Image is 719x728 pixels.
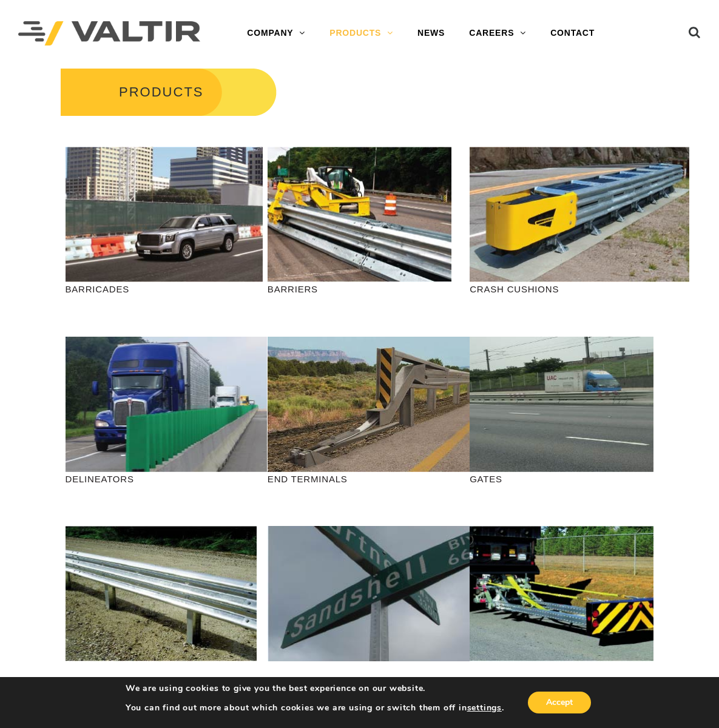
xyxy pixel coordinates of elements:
p: We are using cookies to give you the best experience on our website. [126,683,504,694]
a: PRODUCTS [317,21,405,45]
a: CONTACT [538,21,607,45]
button: Accept [528,692,591,713]
p: TMAs [470,661,653,675]
a: CAREERS [457,21,538,45]
p: DELINEATORS [66,472,249,486]
img: Valtir [18,21,200,46]
a: NEWS [405,21,457,45]
button: settings [467,703,502,713]
p: BARRIERS [268,282,451,296]
p: You can find out more about which cookies we are using or switch them off in . [126,703,504,713]
p: END TERMINALS [268,472,451,486]
p: GATES [470,472,653,486]
p: GUARDRAIL [66,661,249,675]
p: SIGN POSTS & SUPPORTS [268,661,451,675]
p: CRASH CUSHIONS [470,282,653,296]
a: COMPANY [235,21,317,45]
p: BARRICADES [66,282,249,296]
h3: PRODUCTS [61,67,277,118]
